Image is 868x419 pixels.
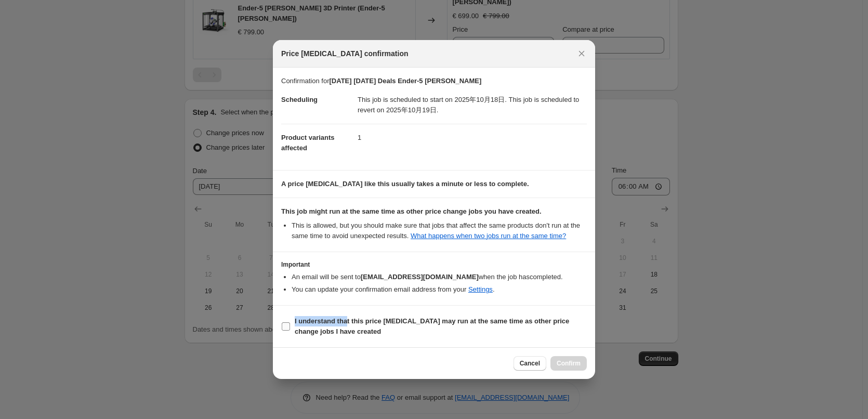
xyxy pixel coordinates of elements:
[468,285,493,293] a: Settings
[281,96,318,103] span: Scheduling
[361,273,479,281] b: [EMAIL_ADDRESS][DOMAIN_NAME]
[292,220,587,241] li: This is allowed, but you should make sure that jobs that affect the same products don ' t run at ...
[295,317,569,335] b: I understand that this price [MEDICAL_DATA] may run at the same time as other price change jobs I...
[329,77,481,85] b: [DATE] [DATE] Deals Ender-5 [PERSON_NAME]
[520,359,540,368] span: Cancel
[411,232,566,240] a: What happens when two jobs run at the same time?
[514,356,546,371] button: Cancel
[281,134,335,152] span: Product variants affected
[281,76,587,86] p: Confirmation for
[281,48,409,59] span: Price [MEDICAL_DATA] confirmation
[574,46,589,61] button: Close
[358,86,587,124] dd: This job is scheduled to start on 2025年10月18日. This job is scheduled to revert on 2025年10月19日.
[292,284,587,295] li: You can update your confirmation email address from your .
[281,260,587,269] h3: Important
[281,180,529,188] b: A price [MEDICAL_DATA] like this usually takes a minute or less to complete.
[358,124,587,151] dd: 1
[281,207,542,215] b: This job might run at the same time as other price change jobs you have created.
[292,272,587,282] li: An email will be sent to when the job has completed .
